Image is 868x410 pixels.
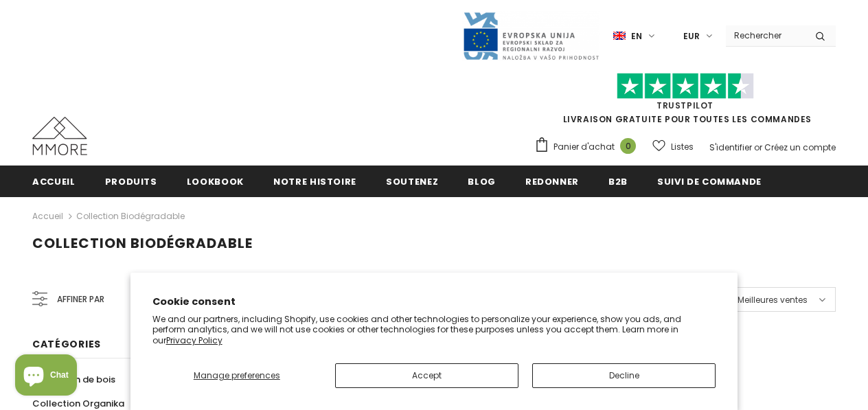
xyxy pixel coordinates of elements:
span: Notre histoire [273,175,356,188]
img: Cas MMORE [32,117,87,155]
a: soutenez [386,166,438,196]
span: Listes [671,140,694,154]
img: i-lang-1.png [613,30,626,42]
a: Javni Razpis [462,30,599,41]
a: Listes [652,135,694,159]
span: en [631,30,642,43]
input: Search Site [726,25,805,45]
span: 0 [620,138,636,154]
h2: Cookie consent [152,295,716,309]
a: TrustPilot [656,100,713,111]
span: LIVRAISON GRATUITE POUR TOUTES LES COMMANDES [534,79,836,125]
a: Blog [468,166,496,196]
span: Meilleures ventes [738,293,808,307]
a: Panier d'achat 0 [534,137,643,157]
span: Collection Organika [32,397,124,410]
inbox-online-store-chat: Shopify online store chat [11,354,81,399]
a: S'identifier [709,141,752,153]
button: Decline [532,363,716,388]
span: Accueil [32,175,76,188]
span: or [754,141,762,153]
span: Redonner [525,175,579,188]
a: Redonner [525,166,579,196]
a: Privacy Policy [166,334,222,346]
span: soutenez [386,175,438,188]
span: Catégories [32,337,101,351]
p: We and our partners, including Shopify, use cookies and other technologies to personalize your ex... [152,314,716,346]
span: EUR [683,30,700,43]
a: Accueil [32,166,76,196]
a: Créez un compte [764,141,836,153]
button: Accept [335,363,518,388]
span: Collection biodégradable [32,234,253,253]
a: B2B [608,166,628,196]
span: B2B [608,175,628,188]
span: Suivi de commande [657,175,762,188]
img: Faites confiance aux étoiles pilotes [617,73,754,100]
a: Accueil [32,208,63,225]
a: Lookbook [187,166,244,196]
img: Javni Razpis [462,11,599,61]
a: Collection biodégradable [76,210,185,222]
a: Notre histoire [273,166,356,196]
span: Blog [468,175,496,188]
span: Lookbook [187,175,244,188]
a: Produits [105,166,157,196]
span: Manage preferences [194,369,280,381]
a: Suivi de commande [657,166,762,196]
span: Affiner par [57,292,104,307]
span: Produits [105,175,157,188]
span: Panier d'achat [553,140,615,154]
button: Manage preferences [152,363,321,388]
